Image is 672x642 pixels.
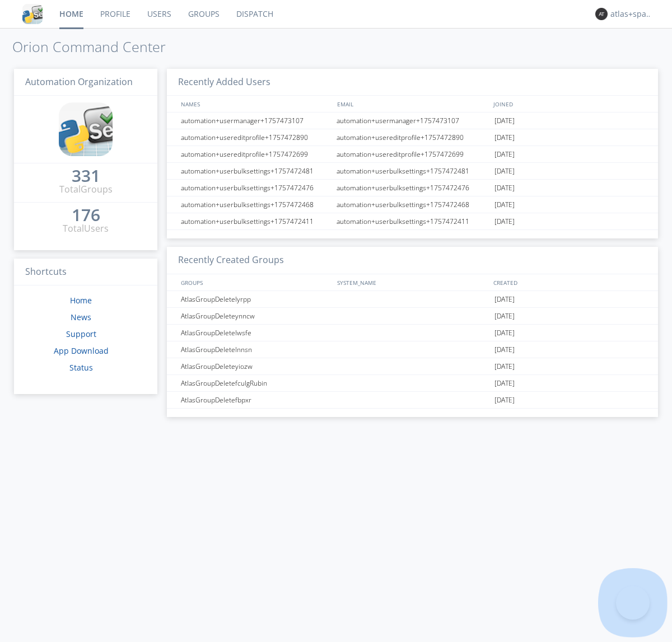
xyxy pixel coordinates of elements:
div: 331 [72,170,100,181]
span: [DATE] [494,375,515,392]
a: AtlasGroupDeleteyiozw[DATE] [167,358,658,375]
div: AtlasGroupDeleteyiozw [178,358,333,374]
span: [DATE] [494,180,515,196]
span: [DATE] [494,163,515,180]
div: atlas+spanish0002 [610,8,652,20]
div: EMAIL [334,96,491,112]
div: CREATED [491,274,647,290]
span: [DATE] [494,392,515,409]
div: automation+usereditprofile+1757472890 [178,129,333,146]
span: [DATE] [494,325,515,341]
div: JOINED [491,96,647,112]
a: 331 [72,170,100,183]
a: automation+usermanager+1757473107automation+usermanager+1757473107[DATE] [167,113,658,129]
a: AtlasGroupDeletelwsfe[DATE] [167,325,658,341]
div: AtlasGroupDeletelyrpp [178,291,333,307]
div: automation+userbulksettings+1757472411 [334,213,492,229]
div: automation+usereditprofile+1757472699 [334,146,492,162]
a: App Download [54,345,109,356]
a: 176 [72,209,100,222]
div: 176 [72,209,100,221]
div: automation+usereditprofile+1757472699 [178,146,333,162]
span: [DATE] [494,113,515,129]
span: [DATE] [494,308,515,325]
img: cddb5a64eb264b2086981ab96f4c1ba7 [22,4,43,24]
span: [DATE] [494,358,515,375]
div: Total Users [63,222,109,235]
a: automation+usereditprofile+1757472890automation+usereditprofile+1757472890[DATE] [167,129,658,146]
a: News [71,312,91,322]
div: AtlasGroupDeletefculgRubin [178,375,333,391]
a: Status [69,362,93,373]
a: AtlasGroupDeleteynncw[DATE] [167,308,658,325]
iframe: Toggle Customer Support [616,586,650,620]
h3: Recently Created Groups [167,247,658,274]
div: automation+usereditprofile+1757472890 [334,129,492,146]
img: cddb5a64eb264b2086981ab96f4c1ba7 [59,102,113,156]
a: automation+usereditprofile+1757472699automation+usereditprofile+1757472699[DATE] [167,146,658,163]
div: GROUPS [178,274,332,290]
div: AtlasGroupDeletelnnsn [178,341,333,358]
a: AtlasGroupDeletefculgRubin[DATE] [167,375,658,392]
div: automation+userbulksettings+1757472468 [178,196,333,213]
div: automation+userbulksettings+1757472481 [178,163,333,179]
span: [DATE] [494,291,515,308]
div: AtlasGroupDeleteynncw [178,308,333,324]
div: AtlasGroupDeletelwsfe [178,325,333,341]
a: Home [70,295,92,306]
span: [DATE] [494,341,515,358]
a: automation+userbulksettings+1757472481automation+userbulksettings+1757472481[DATE] [167,163,658,180]
span: Automation Organization [25,76,133,88]
div: automation+userbulksettings+1757472476 [178,180,333,196]
h3: Recently Added Users [167,69,658,96]
div: SYSTEM_NAME [334,274,491,290]
a: AtlasGroupDeletelyrpp[DATE] [167,291,658,308]
img: 373638.png [595,8,608,20]
span: [DATE] [494,196,515,213]
a: Support [66,329,96,339]
div: Total Groups [59,183,113,196]
h3: Shortcuts [14,259,157,286]
div: automation+userbulksettings+1757472481 [334,163,492,179]
div: automation+usermanager+1757473107 [178,113,333,129]
div: automation+usermanager+1757473107 [334,113,492,129]
a: automation+userbulksettings+1757472468automation+userbulksettings+1757472468[DATE] [167,196,658,213]
div: automation+userbulksettings+1757472476 [334,180,492,196]
a: AtlasGroupDeletefbpxr[DATE] [167,392,658,409]
div: automation+userbulksettings+1757472468 [334,196,492,213]
div: NAMES [178,96,332,112]
div: automation+userbulksettings+1757472411 [178,213,333,229]
div: AtlasGroupDeletefbpxr [178,392,333,408]
span: [DATE] [494,146,515,163]
a: automation+userbulksettings+1757472476automation+userbulksettings+1757472476[DATE] [167,180,658,196]
span: [DATE] [494,213,515,230]
a: automation+userbulksettings+1757472411automation+userbulksettings+1757472411[DATE] [167,213,658,230]
a: AtlasGroupDeletelnnsn[DATE] [167,341,658,358]
span: [DATE] [494,129,515,146]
